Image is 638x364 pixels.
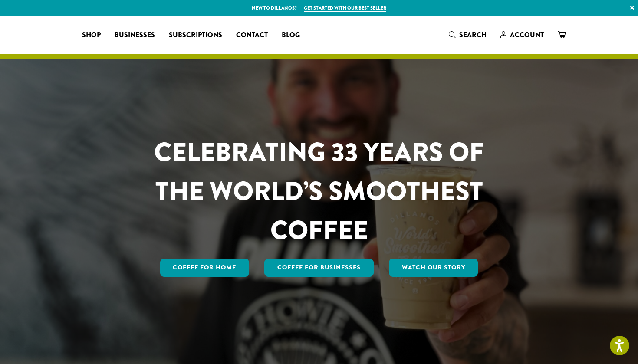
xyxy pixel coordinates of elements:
[510,30,544,40] span: Account
[442,28,493,42] a: Search
[304,4,386,12] a: Get started with our best seller
[169,30,222,41] span: Subscriptions
[160,259,250,277] a: Coffee for Home
[75,28,108,42] a: Shop
[236,30,268,41] span: Contact
[282,30,300,41] span: Blog
[115,30,155,41] span: Businesses
[128,133,510,250] h1: CELEBRATING 33 YEARS OF THE WORLD’S SMOOTHEST COFFEE
[82,30,101,41] span: Shop
[459,30,487,40] span: Search
[389,259,478,277] a: Watch Our Story
[264,259,374,277] a: Coffee For Businesses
